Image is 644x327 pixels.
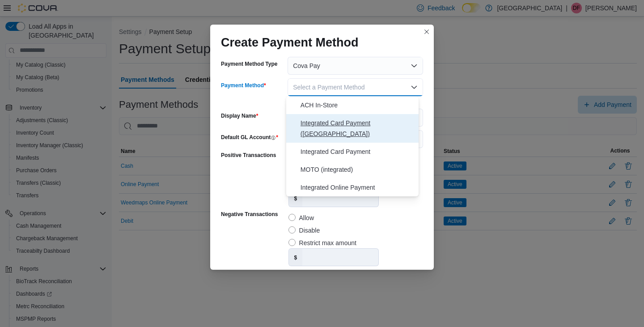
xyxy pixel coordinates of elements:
label: Display Name [221,112,258,119]
label: Allow [288,212,314,223]
div: Select listbox [286,96,419,196]
span: ACH In-Store [301,100,415,110]
button: Select a Payment Method [288,78,423,96]
label: Restrict max amount [288,238,356,248]
span: Select a Payment Method [293,84,364,91]
label: Negative Transactions [221,211,278,266]
span: Integrated Card Payment ([GEOGRAPHIC_DATA]) [301,118,415,139]
label: Payment Method [221,82,266,89]
label: $ [289,190,303,207]
span: Default GL Account [221,134,271,140]
label: Disable [288,225,320,236]
label: Payment Method Type [221,60,277,68]
button: Cova Pay [288,57,423,75]
label: Positive Transactions [221,152,276,207]
span: Integrated Card Payment [301,146,415,157]
span: MOTO (integrated) [301,164,415,175]
label: $ [289,249,303,266]
span: Integrated Online Payment [301,182,415,193]
h1: Create Payment Method [221,35,359,50]
button: Closes this modal window [421,26,432,37]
